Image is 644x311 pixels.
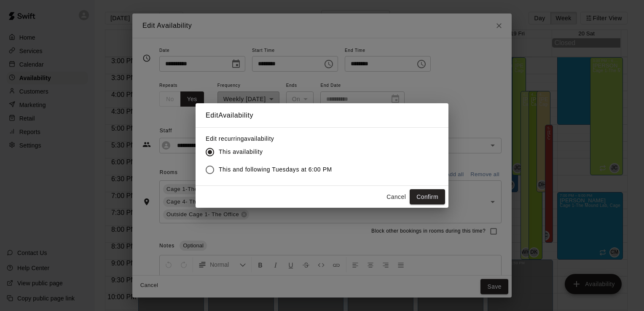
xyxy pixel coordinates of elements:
span: This and following Tuesdays at 6:00 PM [219,165,332,174]
button: Confirm [410,189,445,205]
button: Cancel [383,189,410,205]
h2: Edit Availability [196,103,448,128]
label: Edit recurring availability [206,134,339,143]
span: This availability [219,147,263,156]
